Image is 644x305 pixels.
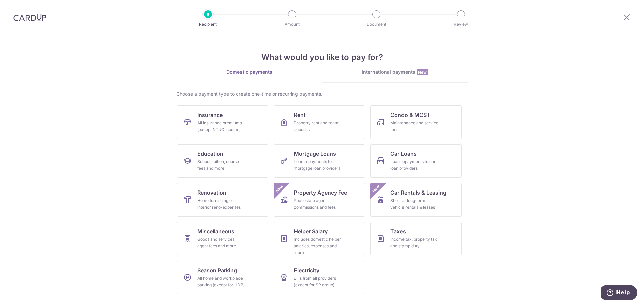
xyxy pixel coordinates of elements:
[176,69,322,75] div: Domestic payments
[176,91,468,97] div: Choose a payment type to create one-time or recurring payments.
[601,285,637,302] iframe: Opens a widget where you can find more information
[390,197,439,211] div: Short or long‑term vehicle rentals & leases
[197,197,246,211] div: Home furnishing or interior reno-expenses
[13,13,46,21] img: CardUp
[294,275,342,288] div: Bills from all providers (except for SP group)
[183,21,233,28] p: Recipient
[370,105,462,139] a: Condo & MCSTMaintenance and service fees
[274,183,285,194] span: New
[352,21,401,28] p: Document
[197,266,237,274] span: Season Parking
[294,120,342,133] div: Property rent and rental deposits
[177,261,268,294] a: Season ParkingAll home and workplace parking (except for HDB)
[267,21,317,28] p: Amount
[176,51,468,63] h4: What would you like to pay for?
[177,222,268,255] a: MiscellaneousGoods and services, agent fees and more
[294,266,319,274] span: Electricity
[370,144,462,178] a: Car LoansLoan repayments to car loan providers
[370,183,462,217] a: Car Rentals & LeasingShort or long‑term vehicle rentals & leasesNew
[197,275,246,288] div: All home and workplace parking (except for HDB)
[274,183,365,217] a: Property Agency FeeReal estate agent commissions and feesNew
[177,144,268,178] a: EducationSchool, tuition, course fees and more
[390,120,439,133] div: Maintenance and service fees
[390,158,439,172] div: Loan repayments to car loan providers
[390,227,406,235] span: Taxes
[197,227,234,235] span: Miscellaneous
[274,144,365,178] a: Mortgage LoansLoan repayments to mortgage loan providers
[294,150,336,158] span: Mortgage Loans
[390,188,446,197] span: Car Rentals & Leasing
[390,150,417,158] span: Car Loans
[197,236,246,249] div: Goods and services, agent fees and more
[390,236,439,249] div: Income tax, property tax and stamp duty
[274,261,365,294] a: ElectricityBills from all providers (except for SP group)
[274,222,365,255] a: Helper SalaryIncludes domestic helper salaries, expenses and more
[390,111,430,119] span: Condo & MCST
[294,236,342,256] div: Includes domestic helper salaries, expenses and more
[294,197,342,211] div: Real estate agent commissions and fees
[197,111,223,119] span: Insurance
[274,105,365,139] a: RentProperty rent and rental deposits
[177,105,268,139] a: InsuranceAll insurance premiums (except NTUC Income)
[294,111,306,119] span: Rent
[294,188,347,197] span: Property Agency Fee
[197,120,246,133] div: All insurance premiums (except NTUC Income)
[322,69,468,76] div: International payments
[370,222,462,255] a: TaxesIncome tax, property tax and stamp duty
[197,150,223,158] span: Education
[197,188,226,197] span: Renovation
[197,158,246,172] div: School, tuition, course fees and more
[294,158,342,172] div: Loan repayments to mortgage loan providers
[417,69,428,75] span: New
[177,183,268,217] a: RenovationHome furnishing or interior reno-expenses
[436,21,486,28] p: Review
[371,183,382,194] span: New
[294,227,328,235] span: Helper Salary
